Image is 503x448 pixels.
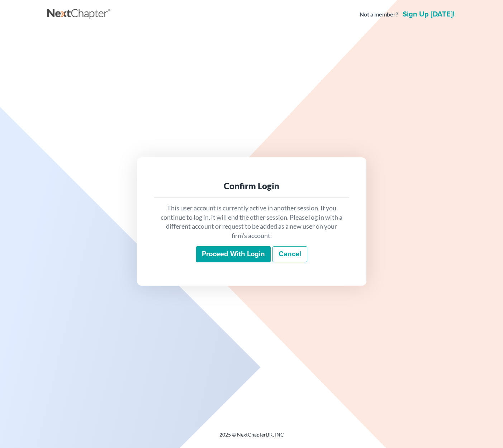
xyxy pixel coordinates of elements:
[196,246,271,263] input: Proceed with login
[160,180,343,192] div: Confirm Login
[401,11,456,18] a: Sign up [DATE]!
[47,431,456,444] div: 2025 © NextChapterBK, INC
[360,10,398,19] strong: Not a member?
[160,204,343,240] p: This user account is currently active in another session. If you continue to log in, it will end ...
[272,246,307,263] a: Cancel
